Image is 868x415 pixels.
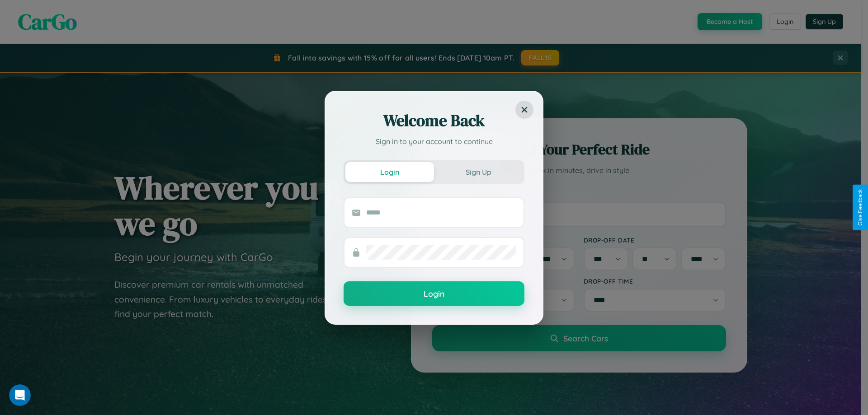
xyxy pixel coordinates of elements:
[434,162,523,182] button: Sign Up
[344,110,524,131] h2: Welcome Back
[9,384,31,406] iframe: Intercom live chat
[857,189,863,226] div: Give Feedback
[344,281,524,306] button: Login
[345,162,434,182] button: Login
[344,136,524,147] p: Sign in to your account to continue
